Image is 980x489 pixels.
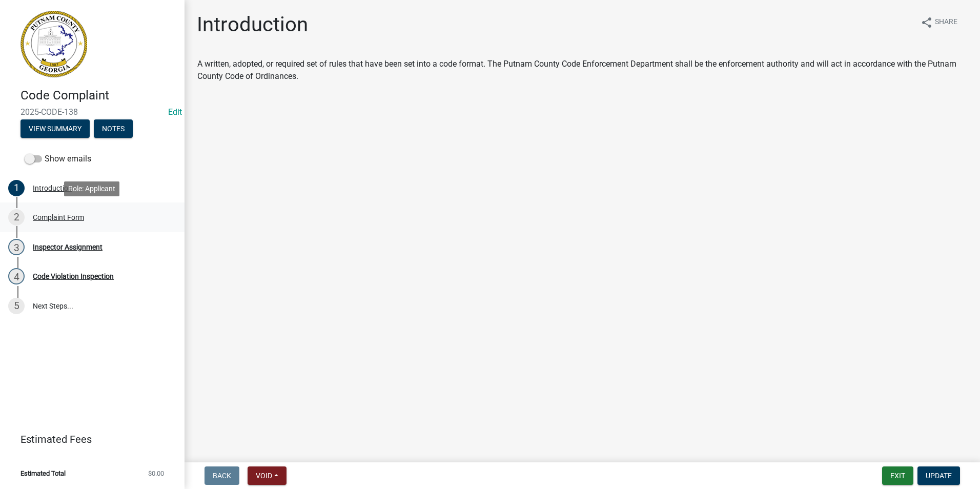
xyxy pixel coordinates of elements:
[25,153,91,165] label: Show emails
[197,12,308,37] h1: Introduction
[64,181,119,196] div: Role: Applicant
[256,472,272,480] span: Void
[205,466,239,485] button: Back
[8,209,25,226] div: 2
[148,470,164,477] span: $0.00
[213,472,231,480] span: Back
[21,470,66,477] span: Estimated Total
[912,12,966,32] button: shareShare
[94,119,133,138] button: Notes
[917,466,960,485] button: Update
[921,16,933,29] i: share
[248,466,287,485] button: Void
[94,125,133,133] wm-modal-confirm: Notes
[21,119,90,138] button: View Summary
[21,107,164,117] span: 2025-CODE-138
[8,429,168,450] a: Estimated Fees
[8,180,25,196] div: 1
[33,273,114,280] div: Code Violation Inspection
[8,239,25,255] div: 3
[935,16,957,29] span: Share
[168,107,182,117] a: Edit
[33,185,72,192] div: Introduction
[33,243,103,251] div: Inspector Assignment
[197,57,968,83] td: A written, adopted, or required set of rules that have been set into a code format. The Putnam Co...
[168,107,182,117] wm-modal-confirm: Edit Application Number
[33,214,84,221] div: Complaint Form
[882,466,913,485] button: Exit
[21,88,176,103] h4: Code Complaint
[8,298,25,314] div: 5
[8,268,25,284] div: 4
[926,472,952,480] span: Update
[21,125,90,133] wm-modal-confirm: Summary
[21,11,87,77] img: Putnam County, Georgia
